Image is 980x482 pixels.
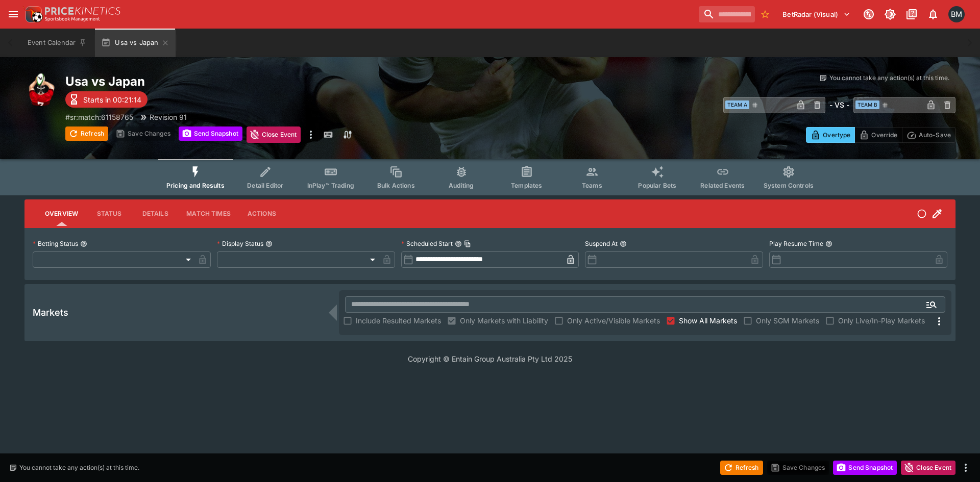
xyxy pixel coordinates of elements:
[132,201,178,226] button: Details
[83,94,141,105] p: Starts in 00:21:14
[150,112,187,122] p: Revision 91
[679,315,737,326] span: Show All Markets
[265,240,273,247] button: Display Status
[833,461,897,475] button: Send Snapshot
[582,182,602,189] span: Teams
[24,73,57,106] img: rugby_union.png
[247,126,301,143] button: Close Event
[217,239,263,248] p: Display Status
[901,461,955,475] button: Close Event
[585,239,618,248] p: Suspend At
[80,240,87,247] button: Betting Status
[239,201,285,226] button: Actions
[764,182,814,189] span: System Controls
[700,182,745,189] span: Related Events
[945,3,968,26] button: Byron Monk
[806,127,955,143] div: Start From
[247,182,283,189] span: Detail Editor
[757,6,773,22] button: No Bookmarks
[638,182,676,189] span: Popular Bets
[45,7,120,15] img: PriceKinetics
[511,182,542,189] span: Templates
[902,127,955,143] button: Auto-Save
[86,201,132,226] button: Status
[65,126,108,141] button: Refresh
[823,130,850,140] p: Overtype
[166,182,225,189] span: Pricing and Results
[829,99,849,110] h6: - VS -
[960,462,972,474] button: more
[305,126,317,143] button: more
[919,130,951,140] p: Auto-Save
[776,6,856,22] button: Select Tenant
[19,463,139,472] p: You cannot take any action(s) at this time.
[720,461,763,475] button: Refresh
[22,4,43,24] img: PriceKinetics Logo
[401,239,453,248] p: Scheduled Start
[756,315,819,326] span: Only SGM Markets
[4,5,22,23] button: open drawer
[356,315,441,326] span: Include Resulted Markets
[924,5,942,23] button: Notifications
[567,315,660,326] span: Only Active/Visible Markets
[455,240,462,247] button: Scheduled StartCopy To Clipboard
[871,130,897,140] p: Override
[21,29,93,57] button: Event Calendar
[860,5,878,23] button: Connected to PK
[33,307,68,318] h5: Markets
[948,6,965,22] div: Byron Monk
[179,126,242,141] button: Send Snapshot
[725,100,749,109] span: Team A
[45,17,100,21] img: Sportsbook Management
[37,201,86,226] button: Overview
[307,182,354,189] span: InPlay™ Trading
[620,240,627,247] button: Suspend At
[769,239,823,248] p: Play Resume Time
[699,6,755,22] input: search
[460,315,548,326] span: Only Markets with Liability
[377,182,415,189] span: Bulk Actions
[838,315,925,326] span: Only Live/In-Play Markets
[65,73,510,89] h2: Copy To Clipboard
[933,315,945,327] svg: More
[922,295,941,314] button: Open
[855,100,879,109] span: Team B
[449,182,474,189] span: Auditing
[881,5,899,23] button: Toggle light/dark mode
[65,112,133,122] p: Copy To Clipboard
[33,239,78,248] p: Betting Status
[464,240,471,247] button: Copy To Clipboard
[902,5,921,23] button: Documentation
[158,159,822,195] div: Event type filters
[95,29,176,57] button: Usa vs Japan
[825,240,832,247] button: Play Resume Time
[806,127,855,143] button: Overtype
[829,73,949,83] p: You cannot take any action(s) at this time.
[178,201,239,226] button: Match Times
[854,127,902,143] button: Override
